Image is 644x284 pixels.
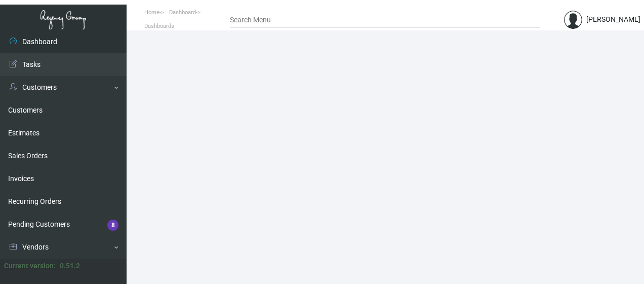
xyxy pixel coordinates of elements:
[564,11,582,29] img: admin@bootstrapmaster.com
[586,14,640,25] div: [PERSON_NAME]
[169,9,196,16] span: Dashboard
[60,261,80,271] div: 0.51.2
[144,23,174,29] span: Dashboards
[144,9,159,16] span: Home
[4,261,56,271] div: Current version:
